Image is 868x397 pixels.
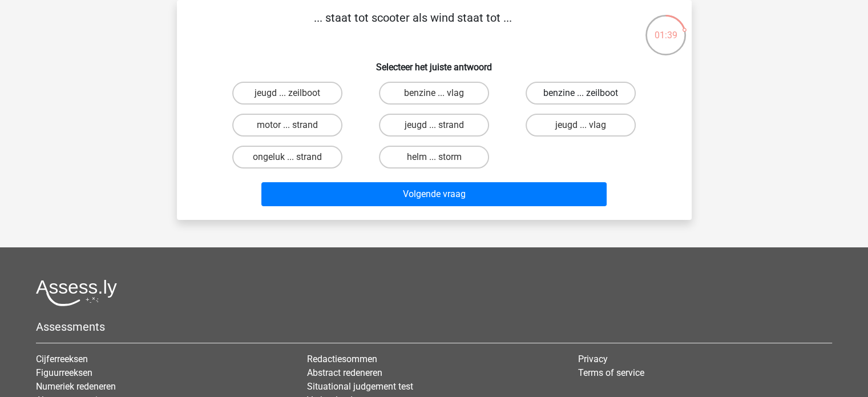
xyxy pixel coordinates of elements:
[36,381,116,392] a: Numeriek redeneren
[526,114,636,137] label: jeugd ... vlag
[379,146,489,169] label: helm ... storm
[232,146,342,169] label: ongeluk ... strand
[232,114,342,137] label: motor ... strand
[307,354,377,364] a: Redactiesommen
[36,354,88,364] a: Cijferreeksen
[36,320,832,334] h5: Assessments
[379,82,489,105] label: benzine ... vlag
[195,9,631,43] p: ... staat tot scooter als wind staat tot ...
[36,279,117,306] img: Assessly logo
[36,367,92,378] a: Figuurreeksen
[307,381,413,392] a: Situational judgement test
[261,182,607,206] button: Volgende vraag
[644,14,687,42] div: 01:39
[232,82,342,105] label: jeugd ... zeilboot
[307,367,382,378] a: Abstract redeneren
[578,367,644,378] a: Terms of service
[379,114,489,137] label: jeugd ... strand
[195,53,673,73] h6: Selecteer het juiste antwoord
[578,354,608,364] a: Privacy
[526,82,636,105] label: benzine ... zeilboot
